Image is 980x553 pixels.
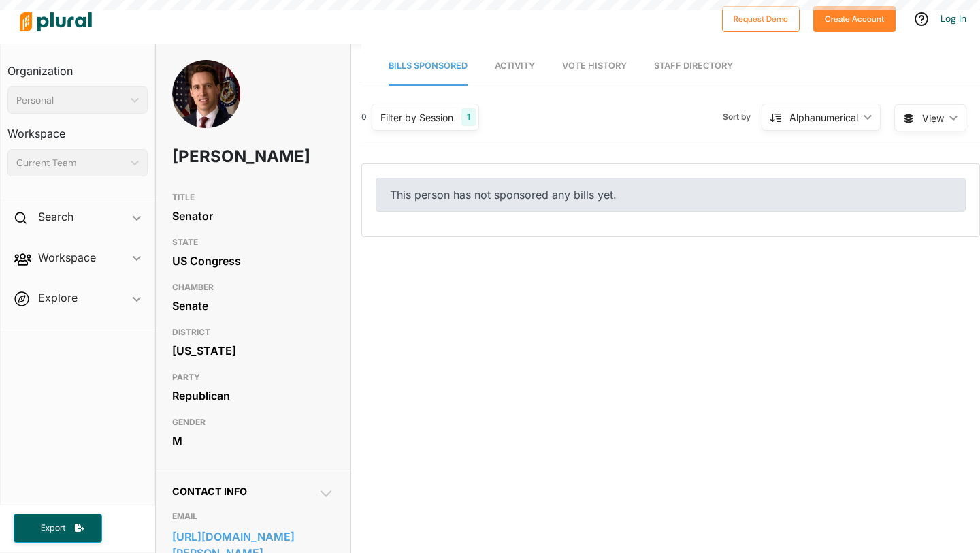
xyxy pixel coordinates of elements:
[389,47,468,86] a: Bills Sponsored
[813,11,896,25] a: Create Account
[562,47,627,86] a: Vote History
[31,522,75,534] span: Export
[813,6,896,32] button: Create Account
[172,136,269,177] h1: [PERSON_NAME]
[16,93,125,108] div: Personal
[722,11,800,25] a: Request Demo
[172,279,334,296] h3: CHAMBER
[172,60,240,143] img: Headshot of Josh Hawley
[14,513,102,543] button: Export
[172,430,334,451] div: M
[7,51,148,81] h3: Organization
[723,111,762,123] span: Sort by
[172,206,334,226] div: Senator
[654,47,733,86] a: Staff Directory
[789,110,858,125] div: Alphanumerical
[172,251,334,271] div: US Congress
[172,508,334,524] h3: EMAIL
[172,414,334,430] h3: GENDER
[172,369,334,385] h3: PARTY
[172,486,247,497] span: Contact Info
[941,12,966,25] a: Log In
[495,61,535,71] span: Activity
[922,111,944,125] span: View
[172,296,334,316] div: Senate
[172,234,334,251] h3: STATE
[38,209,73,224] h2: Search
[380,110,453,125] div: Filter by Session
[461,108,476,126] div: 1
[172,189,334,206] h3: TITLE
[172,385,334,406] div: Republican
[722,6,800,32] button: Request Demo
[172,341,334,361] div: [US_STATE]
[495,47,535,86] a: Activity
[376,178,966,212] div: This person has not sponsored any bills yet.
[389,61,468,71] span: Bills Sponsored
[7,114,148,144] h3: Workspace
[361,111,367,123] div: 0
[562,61,627,71] span: Vote History
[172,324,334,341] h3: DISTRICT
[16,156,125,170] div: Current Team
